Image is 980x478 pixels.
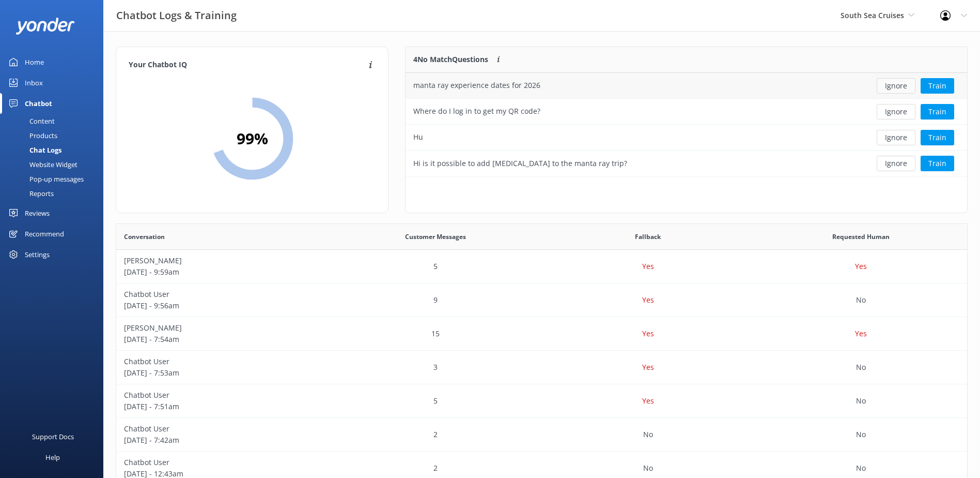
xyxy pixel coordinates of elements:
[413,131,423,143] div: Hu
[6,157,77,172] div: Website Widget
[6,157,103,172] a: Website Widget
[642,395,654,407] p: Yes
[832,232,890,242] span: Requested Human
[124,423,321,435] p: Chatbot User
[6,114,55,128] div: Content
[15,18,75,35] img: yonder-white-logo.png
[124,334,321,345] p: [DATE] - 7:54am
[124,401,321,412] p: [DATE] - 7:51am
[6,128,103,143] a: Products
[6,143,61,157] div: Chat Logs
[116,250,967,283] div: row
[643,462,653,474] p: No
[855,328,867,339] p: Yes
[405,232,466,242] span: Customer Messages
[921,78,954,94] button: Train
[643,429,653,440] p: No
[124,367,321,379] p: [DATE] - 7:53am
[433,462,438,474] p: 2
[877,156,915,171] button: Ignore
[237,126,268,151] h2: 99 %
[124,322,321,334] p: [PERSON_NAME]
[433,294,438,306] p: 9
[116,283,967,317] div: row
[406,73,967,99] div: row
[25,203,50,223] div: Reviews
[6,186,103,201] a: Reports
[642,294,654,306] p: Yes
[6,172,103,186] a: Pop-up messages
[431,328,440,339] p: 15
[856,462,866,474] p: No
[635,232,661,242] span: Fallback
[116,384,967,418] div: row
[124,356,321,367] p: Chatbot User
[406,125,967,151] div: row
[124,300,321,311] p: [DATE] - 9:56am
[25,93,52,114] div: Chatbot
[856,294,866,306] p: No
[877,78,915,94] button: Ignore
[642,362,654,373] p: Yes
[877,130,915,145] button: Ignore
[6,186,54,201] div: Reports
[124,232,165,242] span: Conversation
[25,223,64,244] div: Recommend
[129,59,366,71] h4: Your Chatbot IQ
[877,104,915,119] button: Ignore
[124,390,321,401] p: Chatbot User
[856,362,866,373] p: No
[433,395,438,407] p: 5
[413,158,627,169] div: Hi is it possible to add [MEDICAL_DATA] to the manta ray trip?
[642,261,654,272] p: Yes
[116,7,237,24] h3: Chatbot Logs & Training
[406,99,967,125] div: row
[856,395,866,407] p: No
[124,266,321,278] p: [DATE] - 9:59am
[6,143,103,157] a: Chat Logs
[124,255,321,266] p: [PERSON_NAME]
[841,10,904,20] span: South Sea Cruises
[25,72,43,93] div: Inbox
[856,429,866,440] p: No
[433,429,438,440] p: 2
[6,114,103,128] a: Content
[116,351,967,384] div: row
[413,106,540,117] div: Where do I log in to get my QR code?
[124,289,321,300] p: Chatbot User
[45,447,60,468] div: Help
[413,54,488,65] p: 4 No Match Questions
[433,261,438,272] p: 5
[6,128,57,143] div: Products
[25,244,50,265] div: Settings
[116,418,967,452] div: row
[124,435,321,446] p: [DATE] - 7:42am
[6,172,84,186] div: Pop-up messages
[32,426,74,447] div: Support Docs
[124,457,321,468] p: Chatbot User
[406,73,967,176] div: grid
[433,362,438,373] p: 3
[413,80,540,91] div: manta ray experience dates for 2026
[25,52,44,72] div: Home
[921,156,954,171] button: Train
[855,261,867,272] p: Yes
[921,104,954,119] button: Train
[642,328,654,339] p: Yes
[921,130,954,145] button: Train
[406,151,967,176] div: row
[116,317,967,351] div: row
